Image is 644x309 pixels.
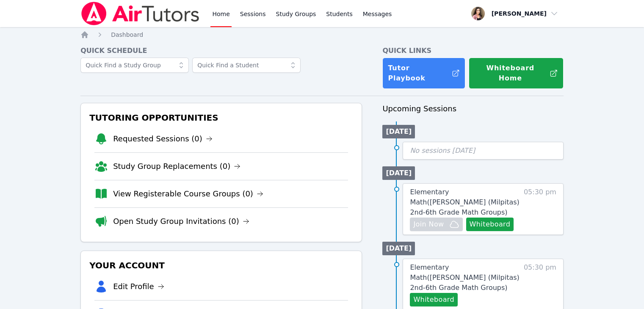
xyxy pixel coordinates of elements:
[113,215,249,227] a: Open Study Group Invitations (0)
[111,30,143,39] a: Dashboard
[80,46,362,56] h4: Quick Schedule
[80,30,564,39] nav: Breadcrumb
[410,188,519,216] span: Elementary Math ( [PERSON_NAME] (Milpitas) 2nd-6th Grade Math Groups )
[382,166,415,180] li: [DATE]
[466,218,514,231] button: Whiteboard
[113,188,263,200] a: View Registerable Course Groups (0)
[410,262,520,293] a: Elementary Math([PERSON_NAME] (Milpitas) 2nd-6th Grade Math Groups)
[382,103,564,115] h3: Upcoming Sessions
[413,219,444,229] span: Join Now
[382,125,415,138] li: [DATE]
[363,10,392,18] span: Messages
[524,262,556,306] span: 05:30 pm
[382,58,465,89] a: Tutor Playbook
[410,146,475,154] span: No sessions [DATE]
[111,31,143,38] span: Dashboard
[192,58,301,73] input: Quick Find a Student
[410,293,458,306] button: Whiteboard
[410,218,462,231] button: Join Now
[113,133,213,145] a: Requested Sessions (0)
[524,187,556,231] span: 05:30 pm
[410,187,520,218] a: Elementary Math([PERSON_NAME] (Milpitas) 2nd-6th Grade Math Groups)
[113,160,240,172] a: Study Group Replacements (0)
[469,58,564,89] button: Whiteboard Home
[88,258,355,273] h3: Your Account
[382,46,564,56] h4: Quick Links
[382,242,415,255] li: [DATE]
[88,110,355,125] h3: Tutoring Opportunities
[113,281,164,292] a: Edit Profile
[410,263,519,292] span: Elementary Math ( [PERSON_NAME] (Milpitas) 2nd-6th Grade Math Groups )
[80,2,200,25] img: Air Tutors
[80,58,189,73] input: Quick Find a Study Group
